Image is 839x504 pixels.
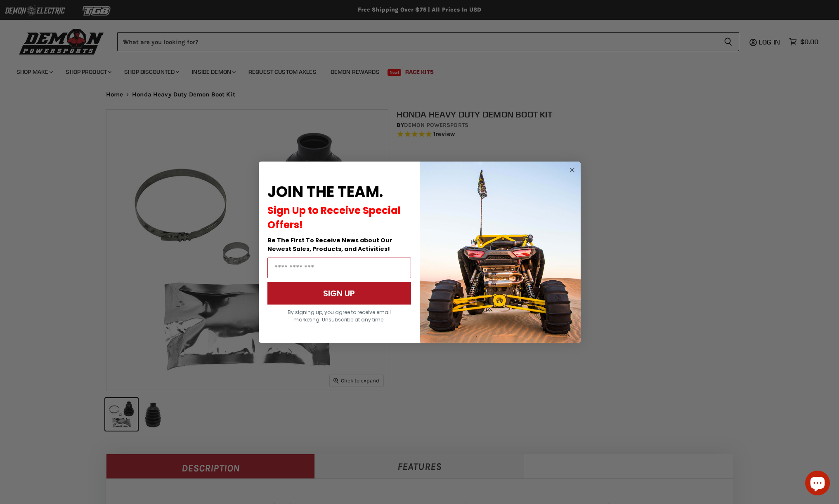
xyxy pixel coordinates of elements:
[267,258,411,278] input: Email Address
[267,204,401,232] span: Sign Up to Receive Special Offers!
[803,471,832,497] inbox-online-store-chat: Shopify online store chat
[267,181,383,202] span: JOIN THE TEAM.
[267,282,411,305] button: SIGN UP
[420,162,581,343] img: a9095488-b6e7-41ba-879d-588abfab540b.jpeg
[567,165,577,175] button: Close dialog
[288,309,391,323] span: By signing up, you agree to receive email marketing. Unsubscribe at any time.
[267,236,392,253] span: Be The First To Receive News about Our Newest Sales, Products, and Activities!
